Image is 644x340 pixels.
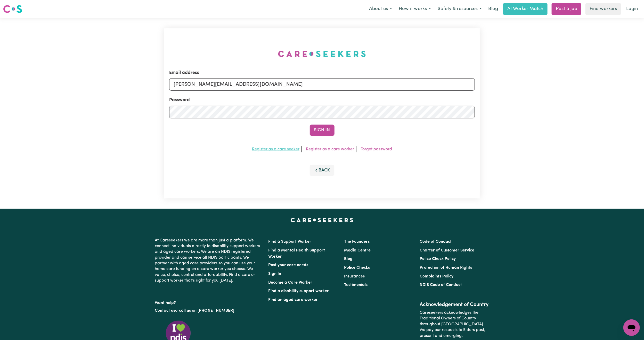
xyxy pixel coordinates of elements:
[420,257,456,261] a: Police Check Policy
[361,147,392,151] a: Forgot password
[310,165,335,176] button: Back
[344,257,353,261] a: Blog
[268,263,308,267] a: Post your care needs
[395,4,434,14] button: How it works
[485,3,501,15] a: Blog
[503,3,548,15] a: AI Worker Match
[268,298,318,302] a: Find an aged care worker
[155,236,262,286] p: At Careseekers we are more than just a platform. We connect individuals directly to disability su...
[310,125,335,136] button: Sign In
[268,248,325,259] a: Find a Mental Health Support Worker
[344,240,370,244] a: The Founders
[268,281,313,285] a: Become a Care Worker
[366,4,395,14] button: About us
[169,78,475,91] input: Email address
[420,274,453,278] a: Complaints Policy
[268,272,281,276] a: Sign In
[3,4,22,14] img: Careseekers logo
[179,309,234,313] a: call us on [PHONE_NUMBER]
[420,302,489,308] h2: Acknowledgement of Country
[623,3,641,15] a: Login
[291,218,353,222] a: Careseekers home page
[306,147,354,151] a: Register as a care worker
[155,309,175,313] a: Contact us
[169,97,190,103] label: Password
[344,248,371,252] a: Media Centre
[268,240,312,244] a: Find a Support Worker
[434,4,485,14] button: Safety & resources
[344,266,370,270] a: Police Checks
[155,298,262,306] p: Want help?
[155,306,262,316] p: or
[252,147,299,151] a: Register as a care seeker
[268,289,329,293] a: Find a disability support worker
[552,3,581,15] a: Post a job
[344,283,368,287] a: Testimonials
[420,248,474,252] a: Charter of Customer Service
[420,240,452,244] a: Code of Conduct
[169,69,199,76] label: Email address
[3,3,22,15] a: Careseekers logo
[420,283,462,287] a: NDIS Code of Conduct
[420,266,472,270] a: Protection of Human Rights
[344,274,365,278] a: Insurances
[623,319,640,336] iframe: Button to launch messaging window, conversation in progress
[585,3,621,15] a: Find workers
